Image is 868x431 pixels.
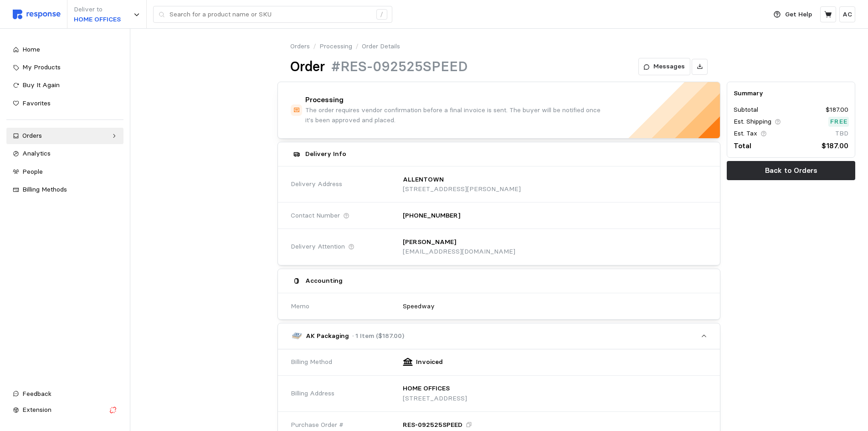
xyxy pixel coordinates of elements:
h1: Order [290,58,325,76]
p: [STREET_ADDRESS][PERSON_NAME] [403,184,521,194]
p: [PERSON_NAME] [403,237,456,247]
p: Order Details [362,42,400,52]
button: Feedback [6,386,123,402]
a: People [6,164,123,180]
h1: #RES-092525SPEED [331,58,467,76]
p: Messages [653,62,685,72]
a: Buy It Again [6,77,123,93]
p: [STREET_ADDRESS] [403,394,467,404]
button: Extension [6,402,123,418]
p: Total [734,140,751,151]
span: Home [22,45,40,53]
h5: Summary [734,88,848,98]
p: Invoiced [416,357,443,367]
span: Billing Methods [22,185,67,193]
button: Messages [638,58,690,75]
p: AK Packaging [306,331,349,341]
a: Orders [290,42,310,52]
p: HOME OFFICES [74,15,121,25]
span: Billing Address [291,389,334,399]
p: Back to Orders [765,165,817,176]
p: ALLENTOWN [403,175,444,185]
p: RES-092525SPEED [403,420,462,430]
p: Subtotal [734,105,758,115]
img: svg%3e [13,10,61,19]
span: Delivery Attention [291,242,345,252]
p: [EMAIL_ADDRESS][DOMAIN_NAME] [403,247,515,257]
p: · 1 Item ($187.00) [352,331,404,341]
span: Analytics [22,149,51,157]
span: Contact Number [291,211,340,221]
p: $187.00 [826,105,848,115]
a: Analytics [6,145,123,162]
span: Feedback [22,389,51,398]
p: HOME OFFICES [403,384,450,394]
p: The order requires vendor confirmation before a final invoice is sent. The buyer will be notified... [305,105,603,125]
span: My Products [22,63,61,71]
button: AK Packaging· 1 Item ($187.00) [278,323,720,349]
p: Get Help [785,10,812,20]
span: Extension [22,405,51,414]
p: AC [842,10,852,20]
div: / [376,9,387,20]
h5: Accounting [305,276,343,286]
p: Est. Shipping [734,117,771,127]
p: [PHONE_NUMBER] [403,211,460,221]
div: Orders [22,131,108,141]
span: Buy It Again [22,81,60,89]
p: Est. Tax [734,129,757,139]
a: Favorites [6,95,123,112]
a: Orders [6,128,123,144]
span: People [22,167,43,176]
a: Billing Methods [6,182,123,198]
a: Processing [319,42,352,52]
button: Get Help [768,6,817,23]
p: Speedway [403,301,435,312]
span: Billing Method [291,357,332,367]
span: Delivery Address [291,179,342,189]
span: Favorites [22,99,51,107]
span: Memo [291,301,309,312]
h5: Delivery Info [305,149,346,159]
p: / [313,42,316,52]
p: Deliver to [74,5,121,15]
p: Free [830,117,847,127]
p: / [355,42,359,52]
p: $187.00 [822,140,848,151]
input: Search for a product name or SKU [169,6,371,23]
p: TBD [835,129,848,139]
button: AC [839,6,855,22]
a: My Products [6,59,123,76]
a: Home [6,42,123,58]
h4: Processing [305,95,344,105]
button: Back to Orders [727,161,855,180]
span: Purchase Order # [291,420,344,430]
